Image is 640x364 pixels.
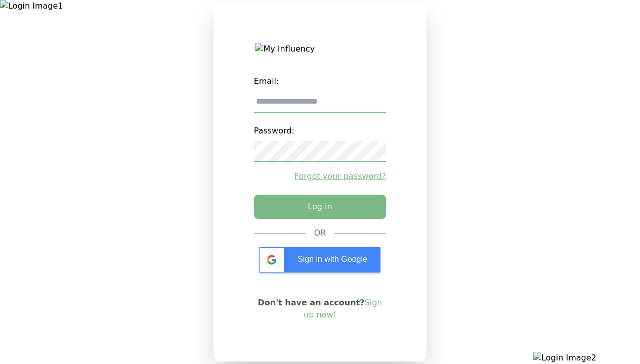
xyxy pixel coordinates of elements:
[254,71,387,92] label: Email:
[255,43,385,55] img: My Influency
[254,195,387,219] button: Log in
[259,247,380,272] div: Sign in with Google
[533,352,640,364] img: Login Image2
[254,170,387,183] a: Forgot your password?
[314,227,326,239] div: OR
[297,255,367,263] span: Sign in with Google
[254,297,387,321] p: Don't have an account?
[254,121,387,141] label: Password:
